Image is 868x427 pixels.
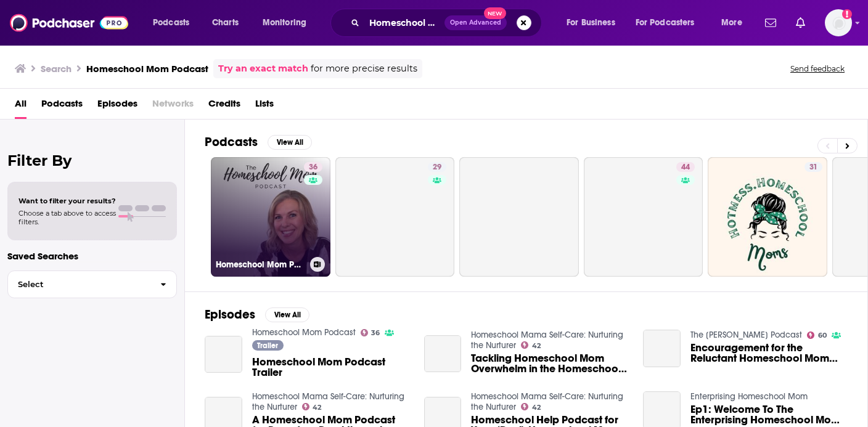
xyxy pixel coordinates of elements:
a: Ep1: Welcome To The Enterprising Homeschool Mom Podcast [690,404,848,425]
span: Choose a tab above to access filters. [18,209,116,226]
a: 29 [428,162,446,172]
a: 36 [361,329,380,336]
a: Homeschool Mama Self-Care: Nurturing the Nurturer [252,391,404,412]
button: open menu [558,13,631,33]
span: 36 [371,330,380,336]
a: Homeschool Mom Podcast Trailer [252,357,409,378]
span: 44 [681,161,690,174]
a: 42 [521,403,541,410]
a: Homeschool Mom Podcast Trailer [205,336,242,373]
span: Open Advanced [450,20,501,26]
p: Saved Searches [7,250,177,262]
span: Logged in as antonettefrontgate [825,9,852,36]
button: open menu [254,13,322,33]
span: 29 [433,161,441,174]
a: Show notifications dropdown [791,12,810,33]
button: Open AdvancedNew [444,15,507,30]
span: Select [8,280,150,288]
a: 42 [302,403,322,410]
span: Podcasts [153,14,189,31]
h3: Homeschool Mom Podcast [86,63,208,75]
a: 42 [521,341,541,349]
h3: Search [41,63,72,75]
button: open menu [628,13,713,33]
h2: Podcasts [205,134,258,150]
a: 44 [584,157,703,277]
h3: Homeschool Mom Podcast [216,259,305,270]
button: Show profile menu [825,9,852,36]
a: Lists [255,94,274,119]
a: 60 [807,331,827,339]
a: Try an exact match [218,62,308,76]
span: Want to filter your results? [18,197,116,205]
span: New [484,7,506,19]
img: Podchaser - Follow, Share and Rate Podcasts [10,11,128,35]
button: open menu [713,13,758,33]
button: View All [265,307,309,322]
a: The Durenda Wilson Podcast [690,330,802,340]
span: for more precise results [311,62,417,76]
button: View All [268,135,312,150]
span: Monitoring [263,14,306,31]
a: Enterprising Homeschool Mom [690,391,808,402]
button: Send feedback [787,63,848,74]
a: 29 [335,157,455,277]
a: Homeschool Mom Podcast [252,327,356,338]
svg: Add a profile image [842,9,852,19]
span: Charts [212,14,239,31]
a: Credits [208,94,240,119]
span: 42 [532,343,541,349]
a: 31 [708,157,827,277]
h2: Episodes [205,307,255,322]
a: Charts [204,13,246,33]
span: 31 [809,161,817,174]
a: 36 [304,162,322,172]
button: open menu [144,13,205,33]
span: 42 [313,405,321,410]
span: Networks [152,94,194,119]
a: Podcasts [41,94,83,119]
a: EpisodesView All [205,307,309,322]
a: Tackling Homeschool Mom Overwhelm in the Homeschool Mom Podcast [471,353,628,374]
span: For Business [567,14,615,31]
a: Encouragement for the Reluctant Homeschool Mom (Podcast 392) [643,330,681,367]
span: 42 [532,405,541,410]
a: PodcastsView All [205,134,312,150]
a: Episodes [97,94,137,119]
span: 36 [309,161,317,174]
div: Search podcasts, credits, & more... [342,9,554,37]
a: 31 [805,162,822,172]
a: 44 [676,162,695,172]
input: Search podcasts, credits, & more... [364,13,444,33]
a: Homeschool Mama Self-Care: Nurturing the Nurturer [471,330,623,351]
a: All [15,94,27,119]
span: 60 [818,333,827,338]
span: Trailer [257,342,278,349]
span: For Podcasters [636,14,695,31]
button: Select [7,270,177,298]
a: Encouragement for the Reluctant Homeschool Mom (Podcast 392) [690,343,848,364]
a: Tackling Homeschool Mom Overwhelm in the Homeschool Mom Podcast [424,335,462,373]
span: More [721,14,742,31]
a: Homeschool Mama Self-Care: Nurturing the Nurturer [471,391,623,412]
a: 36Homeschool Mom Podcast [211,157,330,277]
h2: Filter By [7,152,177,169]
a: Show notifications dropdown [760,12,781,33]
img: User Profile [825,9,852,36]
